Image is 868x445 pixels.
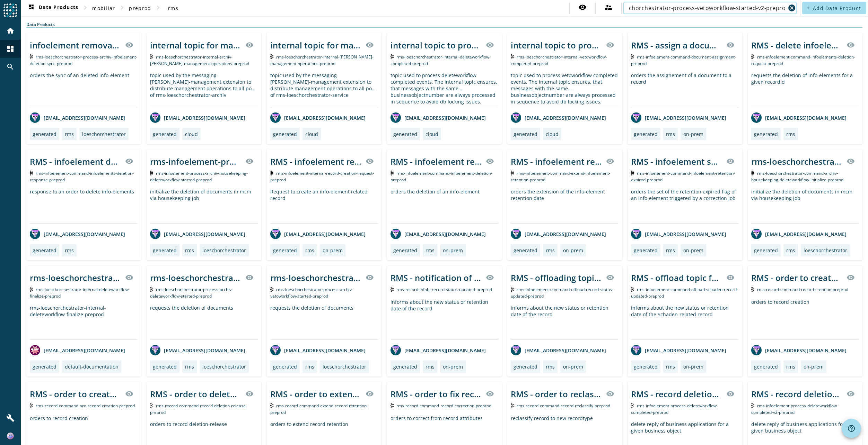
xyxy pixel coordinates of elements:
img: Kafka Topic: rms-record-infobj-record-status-updated-preprod [391,287,394,292]
div: rms-loeschorchestrator-internal-deleteworkflow-finalize-preprod [30,305,138,339]
div: generated [273,363,297,370]
img: Kafka Topic: rms-infoelement-internal-record-creation-request-preprod [270,171,273,175]
div: loeschorchestrator [202,363,246,370]
img: Kafka Topic: rms-record-command-record-reclassify-preprod [511,403,514,408]
div: on-prem [443,363,463,370]
div: informs about the new status or retention date of the Schaden-related record [631,305,739,339]
mat-icon: visibility [125,273,133,282]
div: orders the sync of an deleted info-element [30,72,138,107]
div: RMS - order to create or update a record from ARO data - rms-record-command-aro-record-creation-_... [30,388,121,400]
mat-icon: chevron_right [81,3,89,12]
div: orders the assignement of a document to a record [631,72,739,107]
span: Kafka Topic: rms-record-command-record-reclassify-preprod [517,403,610,409]
span: Add Data Product [813,5,861,11]
div: generated [754,131,778,137]
img: Kafka Topic: rms-record-command-aro-record-creation-preprod [30,403,33,408]
div: internal topic for management operations for rms-loeschorchestrator-archiv [150,39,241,51]
div: [EMAIL_ADDRESS][DOMAIN_NAME] [391,229,486,239]
img: Kafka Topic: rms-loeschorchestrator-internal-deleteworkflow-finalize-preprod [30,287,33,292]
mat-icon: visibility [486,390,494,398]
div: [EMAIL_ADDRESS][DOMAIN_NAME] [631,112,726,123]
div: orders the deletion of an info-element [391,188,498,223]
mat-icon: add [806,6,810,10]
mat-icon: visibility [366,390,374,398]
div: generated [754,363,778,370]
div: rms [666,131,675,137]
mat-icon: visibility [245,157,254,165]
mat-icon: visibility [606,157,614,165]
img: spoud-logo.svg [3,3,17,17]
mat-icon: visibility [847,273,855,282]
div: RMS - record deletion workflow - rms-infoelement-process-deleteworkflow-completed-preprod [631,388,722,400]
div: [EMAIL_ADDRESS][DOMAIN_NAME] [150,112,245,123]
img: Kafka Topic: rms-record-command-record-creation-preprod [751,287,754,292]
button: rms [162,2,184,14]
div: RMS - infoelement retention extension for internal use - rms-infoelement-command-extend-infoeleme... [511,156,602,167]
img: Kafka Topic: rms-infoelement-command-document-assignment-preprod [631,54,634,59]
span: Kafka Topic: rms-record-command-record-correction-preprod [396,403,491,409]
div: generated [273,131,297,137]
span: Kafka Topic: rms-infoelement-command-extend-infoelement-retention-preprod [511,170,610,183]
div: loeschorchestrator [82,131,126,137]
div: [EMAIL_ADDRESS][DOMAIN_NAME] [30,229,125,239]
div: on-prem [323,247,343,254]
mat-icon: visibility [847,390,855,398]
img: avatar [30,112,40,123]
img: Kafka Topic: rms-loeschorchestrator-internal-kafka-management-operations-preprod [270,54,273,59]
img: Kafka Topic: rms-infoelement-command-infoelements-deletion-response-preprod [30,171,33,175]
div: rms [65,131,74,137]
div: topic used by the messaging-[PERSON_NAME]-management extension to distribute management operation... [150,72,258,107]
img: Kafka Topic: rms-infoelement-process-deleteworkflow-completed-preprod [631,403,634,408]
div: RMS - delete infoelements for internal use - rms-infoelement-command-infoelements-deletion-reques... [751,39,842,51]
div: rms [666,247,675,254]
div: [EMAIL_ADDRESS][DOMAIN_NAME] [631,345,726,355]
mat-icon: visibility [245,273,254,282]
div: generated [153,247,177,254]
div: rms [786,363,795,370]
mat-icon: visibility [606,273,614,282]
div: topic used by the messaging-[PERSON_NAME]-management extension to distribute management operation... [270,72,378,107]
div: RMS - offload topic for the record-status-updated events from Schaden-related records - rms-infoe... [631,272,722,283]
div: response to an order to delete info-elements [30,188,138,223]
div: infoelement removal for internal use - rms-loeschorchestrator-process-archiv-infoelement-deletion... [30,39,121,51]
img: avatar [391,112,401,123]
div: cloud [546,131,559,137]
div: on-prem [683,363,703,370]
img: avatar [150,112,160,123]
mat-icon: visibility [847,41,855,49]
mat-icon: visibility [578,3,587,11]
div: loeschorchestrator [804,247,847,254]
div: RMS - offloading topic for the record-status-updated events - rms-infoelement-command-offload-rec... [511,272,602,283]
mat-icon: visibility [125,157,133,165]
div: requests the deletion of documents [270,305,378,339]
img: Kafka Topic: rms-record-command-record-deletion-release-preprod [150,403,153,408]
span: rms [168,5,178,11]
div: generated [33,247,56,254]
span: Kafka Topic: rms-infoelement-command-infoelement-deletion-preprod [391,170,492,183]
div: rms [65,247,74,254]
span: Kafka Topic: rms-infoelement-command-offload-schaden-record-updated-preprod [631,287,738,299]
img: Kafka Topic: rms-loeschorchestrator-command-archiv-housekeeping-deleteworkflow-initialize-preprod [751,171,754,175]
div: generated [393,131,417,137]
div: RMS - assign a document to a record - rms-infoelement-command-document-assignment-_stage_ [631,39,722,51]
div: rms [426,247,435,254]
span: Data Products [27,4,78,12]
img: avatar [270,229,281,239]
span: Kafka Topic: rms-loeschorchestrator-process-archiv-infoelement-deletion-sync-preprod [30,54,137,66]
span: Kafka Topic: rms-loeschorchestrator-process-archiv-deleteworkflow-started-preprod [150,287,233,299]
div: rms-loeschorchestrator-command-archiv-housekeeping-deleteworkflow-initialize-_stage_ [751,156,842,167]
button: preprod [126,2,154,14]
mat-icon: visibility [726,41,735,49]
img: avatar [751,345,762,355]
div: on-prem [443,247,463,254]
img: avatar [270,345,281,355]
div: rms-loeschorchestrator-internal-deleteworkflow-finalize-preprod [30,272,121,283]
span: Kafka Topic: rms-record-command-aro-record-creation-preprod [36,403,135,409]
div: rms [666,363,675,370]
mat-icon: visibility [125,41,133,49]
mat-icon: visibility [486,157,494,165]
span: Kafka Topic: rms-infoelement-command-document-assignment-preprod [631,54,736,66]
span: Kafka Topic: rms-loeschorchestrator-internal-deleteworkflow-finalize-preprod [30,287,130,299]
span: Kafka Topic: rms-record-command-record-creation-preprod [757,287,848,292]
mat-icon: help_outline [847,424,856,433]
